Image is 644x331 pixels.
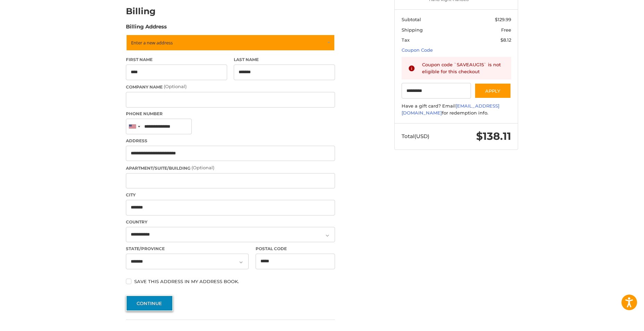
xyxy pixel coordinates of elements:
[256,246,335,252] label: Postal Code
[402,37,410,43] span: Tax
[131,40,173,46] span: Enter a new address
[402,103,499,116] a: [EMAIL_ADDRESS][DOMAIN_NAME]
[126,279,335,284] label: Save this address in my address book.
[126,6,166,17] h2: Billing
[422,61,505,75] div: Coupon code `SAVEAUG15` is not eligible for this checkout
[495,17,511,22] span: $129.99
[474,83,511,99] button: Apply
[164,84,187,89] small: (Optional)
[476,130,511,143] span: $138.11
[501,27,511,33] span: Free
[126,119,142,134] div: United States: +1
[126,295,173,311] button: Continue
[587,312,644,331] iframe: Google Customer Reviews
[126,23,167,34] legend: Billing Address
[126,138,335,144] label: Address
[500,37,511,43] span: $8.12
[126,83,335,90] label: Company Name
[126,246,249,252] label: State/Province
[126,219,335,225] label: Country
[402,27,423,33] span: Shipping
[402,47,433,53] a: Coupon Code
[402,103,511,116] div: Have a gift card? Email for redemption info.
[126,57,227,63] label: First Name
[234,57,335,63] label: Last Name
[402,83,471,99] input: Gift Certificate or Coupon Code
[126,164,335,171] label: Apartment/Suite/Building
[126,192,335,198] label: City
[402,133,429,139] span: Total (USD)
[191,165,214,170] small: (Optional)
[126,111,335,117] label: Phone Number
[126,34,335,51] a: Enter or select a different address
[402,17,421,22] span: Subtotal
